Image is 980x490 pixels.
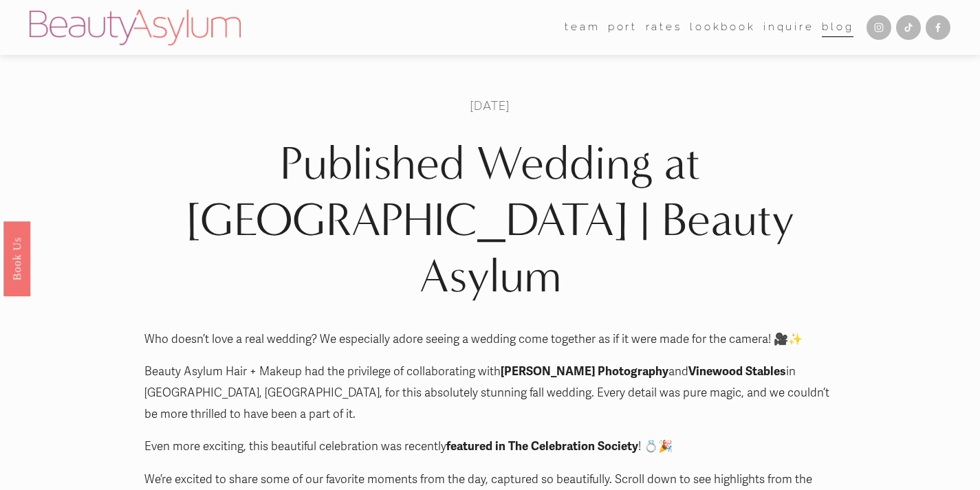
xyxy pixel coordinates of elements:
h1: Published Wedding at [GEOGRAPHIC_DATA] | Beauty Asylum [144,136,836,305]
strong: [PERSON_NAME] Photography [501,364,668,379]
a: TikTok [896,15,921,40]
img: Beauty Asylum | Bridal Hair &amp; Makeup Charlotte &amp; Atlanta [30,10,241,45]
p: Who doesn’t love a real wedding? We especially adore seeing a wedding come together as if it were... [144,329,836,350]
span: [DATE] [470,98,510,113]
a: port [608,17,638,38]
a: Inquire [763,17,814,38]
a: Blog [822,17,853,38]
a: Instagram [867,15,891,40]
p: Beauty Asylum Hair + Makeup had the privilege of collaborating with and in [GEOGRAPHIC_DATA], [GE... [144,361,836,425]
a: Lookbook [690,17,756,38]
a: Rates [646,17,682,38]
a: Book Us [3,221,30,296]
a: folder dropdown [565,17,600,38]
p: Even more exciting, this beautiful celebration was recently ! 💍🎉 [144,436,836,458]
strong: featured in The Celebration Society [446,439,638,454]
span: team [565,18,600,37]
strong: Vinewood Stables [688,364,786,379]
a: Facebook [926,15,950,40]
